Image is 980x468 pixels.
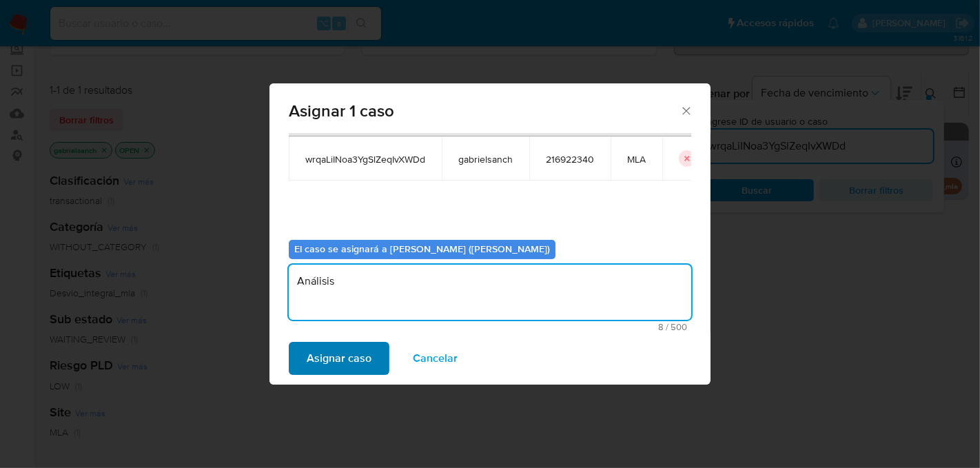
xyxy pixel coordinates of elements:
div: assign-modal [269,83,711,385]
span: wrqaLiINoa3YgSlZeqIvXWDd [305,153,425,165]
button: Cerrar ventana [680,104,692,116]
span: MLA [627,153,646,165]
button: Asignar caso [289,342,389,375]
span: Cancelar [413,343,458,374]
button: Cancelar [395,342,476,375]
span: Máximo 500 caracteres [293,323,687,332]
span: Asignar caso [307,343,371,374]
span: Asignar 1 caso [289,103,680,119]
b: El caso se asignará a [PERSON_NAME] ([PERSON_NAME]) [294,242,550,256]
textarea: Análisis [289,265,691,320]
button: icon-button [679,150,695,167]
span: 216922340 [546,153,594,165]
span: gabrielsanch [458,153,513,165]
